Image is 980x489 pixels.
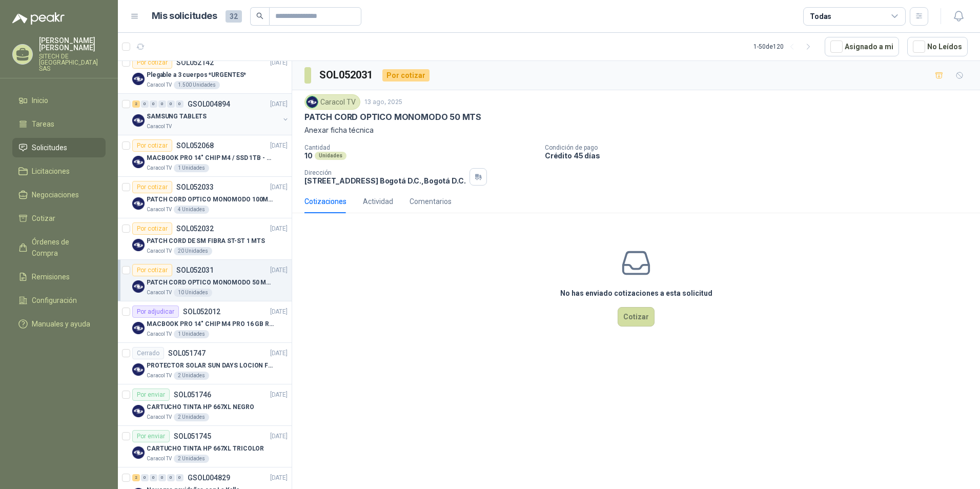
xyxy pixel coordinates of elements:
[132,73,145,85] img: Company Logo
[132,389,170,401] div: Por enviar
[176,142,214,149] p: SOL052068
[132,280,145,293] img: Company Logo
[147,70,246,80] p: Plegable a 3 cuerpos *URGENTES*
[364,97,402,107] p: 13 ago, 2025
[304,94,360,110] div: Caracol TV
[147,153,274,163] p: MACBOOK PRO 14" CHIP M4 / SSD 1TB - 24 GB RAM
[174,289,212,297] div: 10 Unidades
[315,152,346,160] div: Unidades
[183,308,220,315] p: SOL052012
[32,271,70,282] span: Remisiones
[12,114,106,134] a: Tareas
[270,390,288,400] p: [DATE]
[132,474,140,481] div: 2
[176,225,214,232] p: SOL052032
[141,100,149,108] div: 0
[118,260,292,301] a: Por cotizarSOL052031[DATE] Company LogoPATCH CORD OPTICO MONOMODO 50 MTSCaracol TV10 Unidades
[12,314,106,334] a: Manuales y ayuda
[147,112,207,121] p: SAMSUNG TABLETS
[147,330,172,338] p: Caracol TV
[132,347,164,359] div: Cerrado
[226,10,242,23] span: 32
[118,177,292,218] a: Por cotizarSOL052033[DATE] Company LogoPATCH CORD OPTICO MONOMODO 100MTSCaracol TV4 Unidades
[382,69,430,81] div: Por cotizar
[147,236,265,246] p: PATCH CORD DE SM FIBRA ST-ST 1 MTS
[132,56,172,69] div: Por cotizar
[147,413,172,421] p: Caracol TV
[174,330,209,338] div: 1 Unidades
[270,307,288,317] p: [DATE]
[176,184,214,191] p: SOL052033
[12,185,106,205] a: Negociaciones
[304,112,481,123] p: PATCH CORD OPTICO MONOMODO 50 MTS
[304,176,465,185] p: [STREET_ADDRESS] Bogotá D.C. , Bogotá D.C.
[304,151,313,160] p: 10
[12,291,106,310] a: Configuración
[188,100,230,108] p: GSOL004894
[132,222,172,235] div: Por cotizar
[118,218,292,260] a: Por cotizarSOL052032[DATE] Company LogoPATCH CORD DE SM FIBRA ST-ST 1 MTSCaracol TV20 Unidades
[147,289,172,297] p: Caracol TV
[304,196,346,207] div: Cotizaciones
[132,114,145,127] img: Company Logo
[158,474,166,481] div: 0
[12,267,106,287] a: Remisiones
[304,144,537,151] p: Cantidad
[270,182,288,192] p: [DATE]
[270,432,288,441] p: [DATE]
[118,52,292,94] a: Por cotizarSOL052142[DATE] Company LogoPlegable a 3 cuerpos *URGENTES*Caracol TV1.500 Unidades
[147,81,172,89] p: Caracol TV
[304,169,465,176] p: Dirección
[12,161,106,181] a: Licitaciones
[132,98,290,131] a: 2 0 0 0 0 0 GSOL004894[DATE] Company LogoSAMSUNG TABLETSCaracol TV
[132,156,145,168] img: Company Logo
[147,455,172,463] p: Caracol TV
[12,209,106,228] a: Cotizar
[132,139,172,152] div: Por cotizar
[147,195,274,205] p: PATCH CORD OPTICO MONOMODO 100MTS
[118,301,292,343] a: Por adjudicarSOL052012[DATE] Company LogoMACBOOK PRO 14" CHIP M4 PRO 16 GB RAM 1TBCaracol TV1 Uni...
[39,53,106,72] p: SITECH DE [GEOGRAPHIC_DATA] SAS
[132,305,179,318] div: Por adjudicar
[270,266,288,275] p: [DATE]
[270,224,288,234] p: [DATE]
[118,135,292,177] a: Por cotizarSOL052068[DATE] Company LogoMACBOOK PRO 14" CHIP M4 / SSD 1TB - 24 GB RAMCaracol TV1 U...
[32,236,96,259] span: Órdenes de Compra
[12,12,65,25] img: Logo peakr
[753,38,816,55] div: 1 - 50 de 120
[167,100,175,108] div: 0
[12,232,106,263] a: Órdenes de Compra
[132,430,170,442] div: Por enviar
[545,144,976,151] p: Condición de pago
[132,181,172,193] div: Por cotizar
[174,391,211,398] p: SOL051746
[39,37,106,51] p: [PERSON_NAME] [PERSON_NAME]
[618,307,655,327] button: Cotizar
[147,372,172,380] p: Caracol TV
[270,99,288,109] p: [DATE]
[132,239,145,251] img: Company Logo
[132,100,140,108] div: 2
[560,288,712,299] h3: No has enviado cotizaciones a esta solicitud
[118,426,292,467] a: Por enviarSOL051745[DATE] Company LogoCARTUCHO TINTA HP 667XL TRICOLORCaracol TV2 Unidades
[176,267,214,274] p: SOL052031
[256,12,263,19] span: search
[132,405,145,417] img: Company Logo
[174,81,220,89] div: 1.500 Unidades
[147,444,264,454] p: CARTUCHO TINTA HP 667XL TRICOLOR
[270,141,288,151] p: [DATE]
[167,474,175,481] div: 0
[132,446,145,459] img: Company Logo
[147,319,274,329] p: MACBOOK PRO 14" CHIP M4 PRO 16 GB RAM 1TB
[32,295,77,306] span: Configuración
[132,322,145,334] img: Company Logo
[147,247,172,255] p: Caracol TV
[174,164,209,172] div: 1 Unidades
[147,361,274,371] p: PROTECTOR SOLAR SUN DAYS LOCION FPS 50 CAJA X 24 UN
[32,95,48,106] span: Inicio
[32,318,90,330] span: Manuales y ayuda
[147,402,254,412] p: CARTUCHO TINTA HP 667XL NEGRO
[545,151,976,160] p: Crédito 45 días
[118,343,292,384] a: CerradoSOL051747[DATE] Company LogoPROTECTOR SOLAR SUN DAYS LOCION FPS 50 CAJA X 24 UNCaracol TV2...
[174,372,209,380] div: 2 Unidades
